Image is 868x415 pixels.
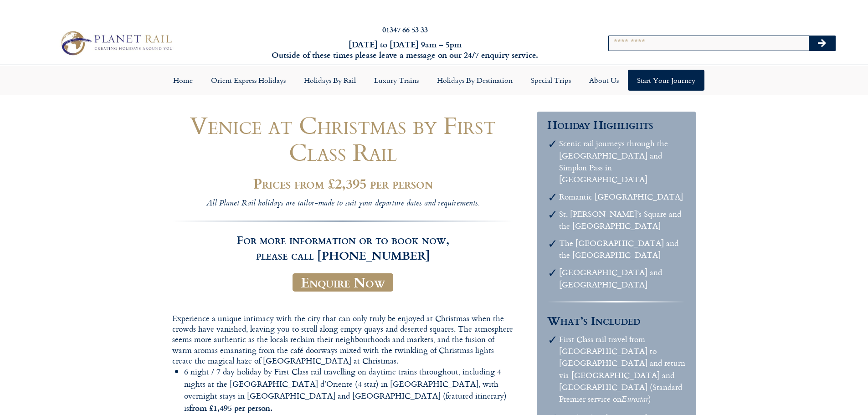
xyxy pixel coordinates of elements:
[580,70,628,91] a: About Us
[559,237,685,261] li: The [GEOGRAPHIC_DATA] and the [GEOGRAPHIC_DATA]
[293,273,393,292] a: Enquire Now
[628,70,704,91] a: Start your Journey
[172,176,514,191] h2: Prices from £2,395 per person
[547,313,685,328] h3: What’s Included
[547,117,685,132] h3: Holiday Highlights
[172,112,514,165] h1: Venice at Christmas by First Class Rail
[206,197,479,210] i: All Planet Rail holidays are tailor-made to suit your departure dates and requirements.
[382,24,428,35] a: 01347 66 53 33
[559,266,685,291] li: [GEOGRAPHIC_DATA] and [GEOGRAPHIC_DATA]
[5,70,863,91] nav: Menu
[365,70,428,91] a: Luxury Trains
[621,394,648,407] em: Eurostar
[164,70,202,91] a: Home
[202,70,295,91] a: Orient Express Holidays
[428,70,522,91] a: Holidays by Destination
[522,70,580,91] a: Special Trips
[559,208,685,232] li: St. [PERSON_NAME]’s Square and the [GEOGRAPHIC_DATA]
[234,39,576,61] h6: [DATE] to [DATE] 9am – 5pm Outside of these times please leave a message on our 24/7 enquiry serv...
[189,402,272,414] strong: from £1,495 per person.
[559,333,685,407] li: First Class rail travel from [GEOGRAPHIC_DATA] to [GEOGRAPHIC_DATA] and return via [GEOGRAPHIC_DA...
[56,28,175,57] img: Planet Rail Train Holidays Logo
[172,220,514,262] h3: For more information or to book now, please call [PHONE_NUMBER]
[559,191,685,203] li: Romantic [GEOGRAPHIC_DATA]
[809,36,835,51] button: Search
[184,366,514,414] li: 6 night / 7 day holiday by First Class rail travelling on daytime trains throughout, including 4 ...
[559,138,685,185] li: Scenic rail journeys through the [GEOGRAPHIC_DATA] and Simplon Pass in [GEOGRAPHIC_DATA]
[295,70,365,91] a: Holidays by Rail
